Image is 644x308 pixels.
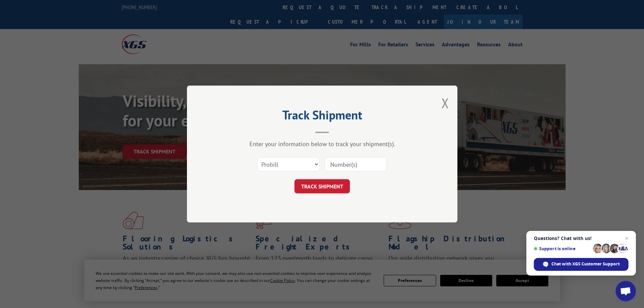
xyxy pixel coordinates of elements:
[534,258,628,271] span: Chat with XGS Customer Support
[534,246,591,251] span: Support is online
[616,281,636,301] a: Open chat
[221,110,424,123] h2: Track Shipment
[294,179,350,193] button: TRACK SHIPMENT
[551,261,620,267] span: Chat with XGS Customer Support
[325,157,387,171] input: Number(s)
[442,94,449,112] button: Close modal
[221,140,424,148] div: Enter your information below to track your shipment(s).
[534,236,628,241] span: Questions? Chat with us!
